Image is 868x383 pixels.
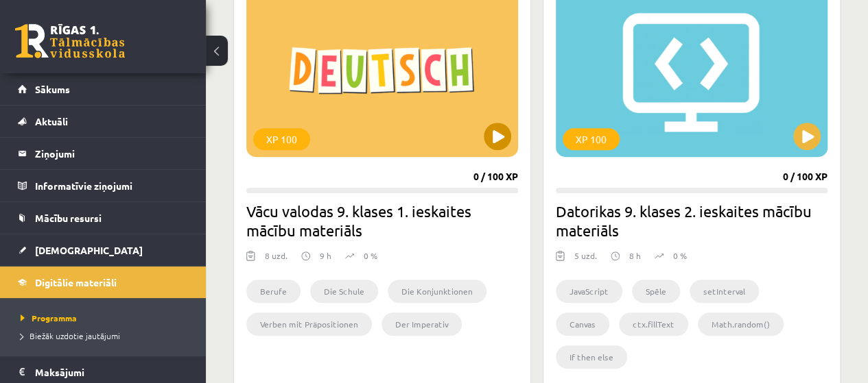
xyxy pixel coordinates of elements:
h2: Datorikas 9. klases 2. ieskaites mācību materiāls [556,201,828,240]
li: Die Schule [310,280,378,303]
span: Digitālie materiāli [35,276,117,288]
li: Der Imperativ [382,312,462,336]
div: XP 100 [253,128,310,150]
span: Aktuāli [35,115,68,127]
li: Verben mit Präpositionen [246,312,372,336]
li: setInterval [690,280,759,303]
legend: Ziņojumi [35,138,189,169]
li: If then else [556,345,627,369]
span: [DEMOGRAPHIC_DATA] [35,244,143,256]
p: 9 h [320,249,331,262]
a: Rīgas 1. Tālmācības vidusskola [15,24,125,58]
span: Biežāk uzdotie jautājumi [21,330,120,341]
li: Spēle [632,280,680,303]
li: Canvas [556,312,609,336]
a: Ziņojumi [18,138,189,169]
a: Informatīvie ziņojumi [18,170,189,201]
a: Biežāk uzdotie jautājumi [21,330,192,342]
div: 5 uzd. [574,249,597,270]
a: Aktuāli [18,106,189,137]
legend: Informatīvie ziņojumi [35,170,189,201]
p: 8 h [629,249,641,262]
a: Programma [21,312,192,324]
li: ctx.fillText [619,312,688,336]
p: 0 % [364,249,377,262]
span: Programma [21,312,77,323]
a: Digitālie materiāli [18,267,189,298]
li: JavaScript [556,280,622,303]
li: Die Konjunktionen [388,280,486,303]
li: Berufe [246,280,301,303]
span: Sākums [35,83,70,95]
p: 0 % [673,249,687,262]
span: Mācību resursi [35,212,102,224]
a: Mācību resursi [18,202,189,234]
div: XP 100 [563,128,620,150]
div: 8 uzd. [265,249,288,270]
a: Sākums [18,73,189,105]
h2: Vācu valodas 9. klases 1. ieskaites mācību materiāls [246,201,518,240]
a: [DEMOGRAPHIC_DATA] [18,234,189,266]
li: Math.random() [698,312,784,336]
